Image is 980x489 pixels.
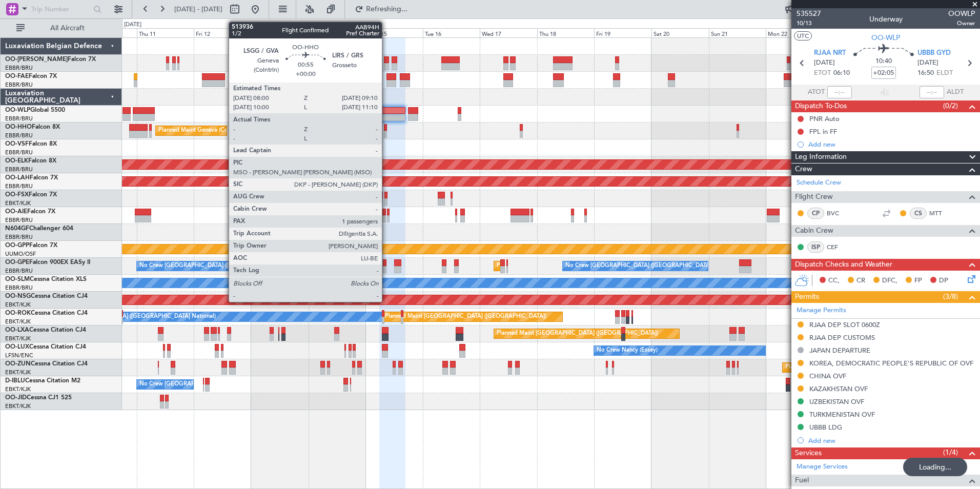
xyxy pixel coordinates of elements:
div: Mon 15 [365,28,423,37]
a: EBBR/BRU [5,81,33,89]
span: Flight Crew [795,191,833,203]
div: Fri 19 [594,28,651,37]
a: EBKT/KJK [5,318,31,325]
span: CR [856,276,865,286]
div: FPL in FF [809,127,837,136]
a: EBBR/BRU [5,132,33,139]
button: UTC [794,31,812,40]
a: EBBR/BRU [5,267,33,275]
a: EBBR/BRU [5,182,33,190]
span: OO-JID [5,395,27,401]
span: ETOT [814,68,831,78]
span: FP [914,276,922,286]
a: EBBR/BRU [5,115,33,123]
div: Add new [808,140,975,149]
a: OO-VSFFalcon 8X [5,141,57,147]
div: Loading... [903,458,967,476]
a: OO-FSXFalcon 7X [5,192,57,198]
div: No Crew Nancy (Essey) [597,343,658,358]
span: OO-WLP [871,32,900,43]
span: OO-VSF [5,141,29,147]
a: OO-GPEFalcon 900EX EASy II [5,259,90,266]
a: EBBR/BRU [5,216,33,224]
a: OO-SLMCessna Citation XLS [5,276,87,282]
span: OO-AIE [5,209,27,215]
div: Planned Maint [GEOGRAPHIC_DATA] ([GEOGRAPHIC_DATA]) [385,309,546,324]
a: Manage Permits [797,305,846,316]
div: Wed 17 [480,28,537,37]
input: --:-- [827,86,852,98]
button: Refreshing... [350,1,412,17]
span: OOWLP [948,8,975,19]
span: ALDT [947,87,964,97]
div: TURKMENISTAN OVF [809,410,875,419]
span: 10:40 [875,56,892,67]
a: N604GFChallenger 604 [5,226,73,232]
div: JAPAN DEPARTURE [809,346,870,355]
span: All Aircraft [27,25,108,32]
span: Cabin Crew [795,225,833,237]
span: OO-HHO [5,124,32,130]
a: LFSN/ENC [5,352,33,359]
div: Planned Maint Geneva (Cointrin) [158,123,243,138]
div: Sat 13 [251,28,309,37]
div: [DATE] [124,21,141,29]
a: EBKT/KJK [5,199,31,207]
div: Sat 20 [651,28,709,37]
a: OO-ELKFalcon 8X [5,158,56,164]
span: ATOT [808,87,825,97]
span: OO-LUX [5,344,29,350]
div: Add new [808,436,975,445]
span: Refreshing... [365,6,409,13]
a: MTT [929,209,952,218]
span: DFC, [882,276,897,286]
a: OO-ROKCessna Citation CJ4 [5,310,88,316]
span: CC, [828,276,840,286]
span: DP [939,276,948,286]
span: Dispatch Checks and Weather [795,259,892,271]
span: [DATE] [917,58,938,68]
span: Dispatch To-Dos [795,100,847,112]
a: CEF [827,242,850,252]
span: RJAA NRT [814,48,846,58]
span: UBBB GYD [917,48,951,58]
a: D-IBLUCessna Citation M2 [5,378,80,384]
span: OO-WLP [5,107,30,113]
span: 10/13 [797,19,821,28]
div: KAZAKHSTAN OVF [809,384,868,393]
a: OO-LAHFalcon 7X [5,175,58,181]
span: N604GF [5,226,29,232]
div: Planned Maint [GEOGRAPHIC_DATA] ([GEOGRAPHIC_DATA]) [497,326,658,341]
a: EBKT/KJK [5,301,31,309]
span: OO-SLM [5,276,30,282]
span: OO-ELK [5,158,28,164]
a: OO-[PERSON_NAME]Falcon 7X [5,56,96,63]
a: EBBR/BRU [5,233,33,241]
span: D-IBLU [5,378,25,384]
a: EBKT/KJK [5,335,31,342]
a: BVC [827,209,850,218]
div: KOREA, DEMOCRATIC PEOPLE'S REPUBLIC OF OVF [809,359,973,368]
a: Manage Services [797,462,848,472]
span: OO-GPP [5,242,29,249]
span: OO-LXA [5,327,29,333]
span: (3/8) [943,291,958,302]
span: OO-ROK [5,310,31,316]
div: PNR Auto [809,114,840,123]
span: Services [795,447,822,459]
a: OO-AIEFalcon 7X [5,209,55,215]
span: 16:50 [917,68,934,78]
div: CHINA OVF [809,372,846,380]
span: OO-LAH [5,175,30,181]
div: Fri 12 [194,28,251,37]
div: UZBEKISTAN OVF [809,397,864,406]
span: Permits [795,291,819,303]
a: EBKT/KJK [5,369,31,376]
button: All Aircraft [11,20,111,36]
a: EBBR/BRU [5,64,33,72]
a: EBBR/BRU [5,284,33,292]
div: No Crew [GEOGRAPHIC_DATA] ([GEOGRAPHIC_DATA] National) [565,258,737,274]
a: EBBR/BRU [5,149,33,156]
span: (0/2) [943,100,958,111]
div: Underway [869,14,903,25]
